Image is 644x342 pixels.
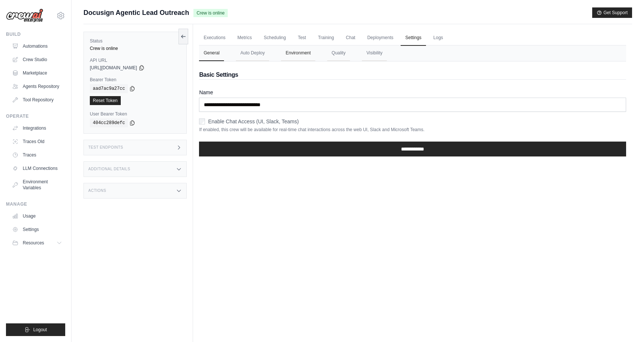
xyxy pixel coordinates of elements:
[429,30,448,46] a: Logs
[592,7,632,18] button: Get Support
[90,118,128,127] code: 404cc289defc
[90,65,137,71] span: [URL][DOMAIN_NAME]
[208,118,299,125] label: Enable Chat Access (UI, Slack, Teams)
[6,31,65,37] div: Build
[9,67,65,79] a: Marketplace
[90,84,128,93] code: aad7ac9a27cc
[90,38,180,44] label: Status
[341,30,360,46] a: Chat
[233,30,256,46] a: Metrics
[9,176,65,194] a: Environment Variables
[199,70,626,79] h2: Basic Settings
[9,162,65,174] a: LLM Connections
[90,77,180,83] label: Bearer Token
[259,30,290,46] a: Scheduling
[90,96,121,105] a: Reset Token
[199,127,626,133] p: If enabled, this crew will be available for real-time chat interactions across the web UI, Slack ...
[88,145,123,150] h3: Test Endpoints
[313,30,338,46] a: Training
[90,57,180,63] label: API URL
[88,167,130,171] h3: Additional Details
[9,149,65,161] a: Traces
[6,323,65,336] button: Logout
[90,45,180,51] div: Crew is online
[327,45,350,61] button: Quality
[199,89,626,96] label: Name
[363,30,398,46] a: Deployments
[9,210,65,222] a: Usage
[90,111,180,117] label: User Bearer Token
[362,45,387,61] button: Visibility
[23,240,44,246] span: Resources
[9,54,65,66] a: Crew Studio
[88,189,106,193] h3: Actions
[199,45,626,61] nav: Tabs
[9,237,65,249] button: Resources
[6,201,65,207] div: Manage
[607,306,644,342] iframe: Chat Widget
[9,80,65,92] a: Agents Repository
[401,30,426,46] a: Settings
[281,45,315,61] button: Environment
[199,30,230,46] a: Executions
[33,327,47,333] span: Logout
[83,7,189,18] span: Docusign Agentic Lead Outreach
[6,9,43,23] img: Logo
[6,113,65,119] div: Operate
[236,45,269,61] button: Auto Deploy
[9,40,65,52] a: Automations
[199,45,224,61] button: General
[9,224,65,235] a: Settings
[293,30,310,46] a: Test
[9,94,65,106] a: Tool Repository
[193,9,227,17] span: Crew is online
[9,136,65,148] a: Traces Old
[9,122,65,134] a: Integrations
